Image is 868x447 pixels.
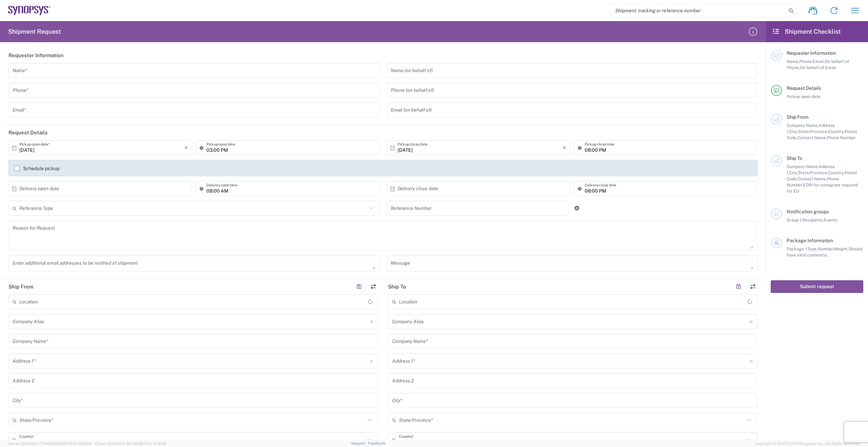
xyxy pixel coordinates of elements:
[813,59,825,64] span: Email,
[9,283,33,290] h2: Ship From
[787,114,808,120] span: Ship From
[140,442,166,446] span: [DATE] 10:16:38
[802,217,824,222] span: Recipients,
[610,4,786,17] input: Shipment, tracking or reference number
[755,441,860,447] span: Copyright © [DATE]-[DATE] Agistix Inc., All Rights Reserved
[64,442,92,446] span: [DATE] 09:51:04
[388,283,406,290] h2: Ship To
[9,52,64,59] h2: Requester Information
[798,170,828,175] span: State/Province,
[787,238,833,243] span: Package Information
[789,129,798,134] span: City,
[800,65,836,70] span: On behalf of Email
[787,50,836,56] span: Requester Information
[787,155,802,161] span: Ship To
[834,246,849,251] span: Weight,
[787,85,821,91] span: Request Details
[563,142,566,153] i: ×
[14,166,60,171] label: Schedule pickup
[799,59,813,64] span: Phone,
[798,135,827,140] span: Contact Name,
[827,135,856,140] span: Phone Number
[787,94,820,99] span: Pickup open date
[787,182,858,194] span: EORI for consignee required for EU
[787,59,799,64] span: Name,
[787,209,829,214] span: Notification groups
[798,176,827,181] span: Contact Name,
[787,123,819,128] span: Company Name,
[807,246,818,251] span: Type,
[824,217,837,222] span: Events
[8,442,92,446] span: Server: 2025.20.0-710e05ee653
[771,280,863,293] button: Submit request
[572,203,582,213] a: Add Reference
[787,217,802,222] span: Group 1:
[828,129,845,134] span: Country,
[798,129,828,134] span: State/Province,
[184,142,188,153] i: ×
[351,441,368,445] a: Support
[368,441,385,445] a: Feedback
[95,442,166,446] span: Client: 2025.20.0-8b113f4
[8,28,61,36] h2: Shipment Request
[772,28,841,36] h2: Shipment Checklist
[787,164,819,169] span: Company Name,
[787,246,807,251] span: Package 1:
[828,170,845,175] span: Country,
[818,246,834,251] span: Number,
[789,170,798,175] span: City,
[9,129,48,136] h2: Request Details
